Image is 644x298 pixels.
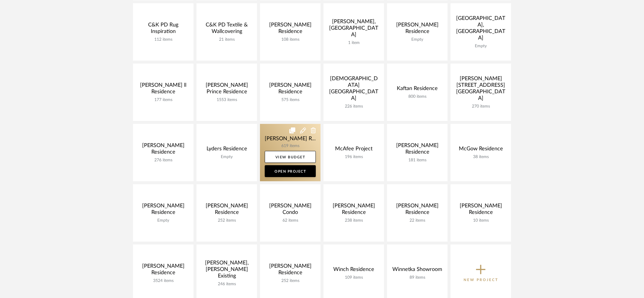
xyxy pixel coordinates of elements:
div: 575 items [265,97,316,103]
div: McGow Residence [455,146,506,154]
div: 109 items [328,275,379,280]
div: Winch Residence [328,266,379,275]
div: 21 items [201,37,252,42]
div: [PERSON_NAME] Prince Residence [201,82,252,97]
div: [DEMOGRAPHIC_DATA] [GEOGRAPHIC_DATA] [328,75,379,104]
div: 800 items [392,94,443,99]
p: New Project [464,277,498,283]
div: [PERSON_NAME], [PERSON_NAME] Existing [201,260,252,282]
div: 22 items [392,218,443,223]
div: 10 items [455,218,506,223]
div: 252 items [265,278,316,283]
div: C&K PD Textile & Wallcovering [201,22,252,37]
div: 1553 items [201,97,252,103]
div: C&K PD Rug Inspiration [138,22,189,37]
div: McAfee Project [328,146,379,154]
div: [PERSON_NAME] Residence [265,82,316,97]
div: [PERSON_NAME] Residence [265,263,316,278]
div: [PERSON_NAME] Residence [138,263,189,278]
div: 177 items [138,97,189,103]
div: [PERSON_NAME] Residence [392,22,443,37]
div: 252 items [201,218,252,223]
div: 108 items [265,37,316,42]
div: Lyders Residence [201,146,252,154]
div: 270 items [455,104,506,109]
div: Empty [138,218,189,223]
div: Empty [201,154,252,160]
div: [PERSON_NAME] Residence [265,22,316,37]
div: 226 items [328,104,379,109]
div: 196 items [328,154,379,160]
div: Kaftan Residence [392,85,443,94]
div: [PERSON_NAME] Residence [455,203,506,218]
div: [PERSON_NAME] Residence [328,203,379,218]
div: [PERSON_NAME] ll Residence [138,82,189,97]
div: 38 items [455,154,506,160]
div: 181 items [392,158,443,163]
div: Empty [455,44,506,49]
div: [PERSON_NAME] [STREET_ADDRESS][GEOGRAPHIC_DATA] [455,75,506,104]
div: 246 items [201,282,252,287]
div: [PERSON_NAME] Residence [392,142,443,158]
div: [PERSON_NAME] Residence [392,203,443,218]
div: 3524 items [138,278,189,283]
div: 276 items [138,158,189,163]
div: [GEOGRAPHIC_DATA], [GEOGRAPHIC_DATA] [455,15,506,44]
div: 1 item [328,40,379,45]
a: Open Project [265,165,316,177]
div: [PERSON_NAME] Residence [138,203,189,218]
div: [PERSON_NAME] Residence [201,203,252,218]
div: 112 items [138,37,189,42]
div: 89 items [392,275,443,280]
div: 238 items [328,218,379,223]
div: 62 items [265,218,316,223]
div: [PERSON_NAME], [GEOGRAPHIC_DATA] [328,18,379,40]
a: View Budget [265,151,316,163]
div: Empty [392,37,443,42]
div: Winnetka Showroom [392,266,443,275]
div: [PERSON_NAME] Condo [265,203,316,218]
div: [PERSON_NAME] Residence [138,142,189,158]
